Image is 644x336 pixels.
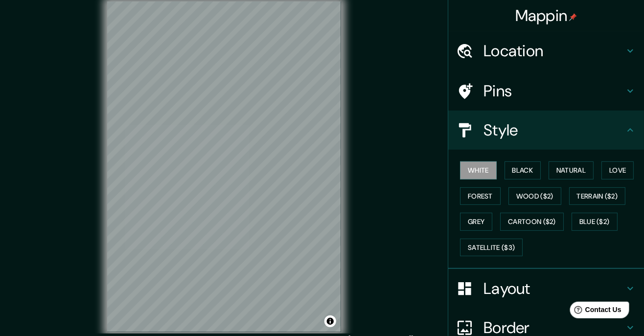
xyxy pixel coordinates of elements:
button: Grey [460,213,492,231]
div: Location [448,31,644,70]
iframe: Help widget launcher [557,298,633,325]
h4: Location [483,41,624,61]
button: Toggle attribution [324,315,336,327]
h4: Pins [483,81,624,101]
div: Style [448,111,644,150]
button: Blue ($2) [572,213,618,231]
button: Cartoon ($2) [500,213,564,231]
div: Pins [448,71,644,111]
img: pin-icon.png [569,13,577,21]
h4: Layout [483,279,624,298]
canvas: Map [107,1,341,332]
h4: Style [483,120,624,140]
button: Black [505,161,541,179]
button: Forest [460,187,501,205]
button: White [460,161,497,179]
button: Love [601,161,634,179]
div: Layout [448,269,644,308]
button: Terrain ($2) [569,187,626,205]
button: Wood ($2) [508,187,561,205]
h4: Mappin [515,6,577,25]
button: Satellite ($3) [460,239,523,257]
button: Natural [549,161,594,179]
